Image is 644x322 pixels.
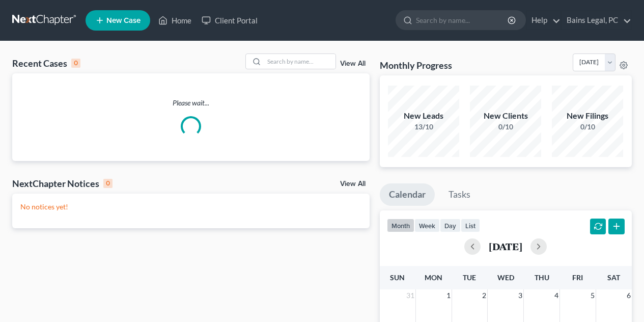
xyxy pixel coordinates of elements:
[106,17,141,24] span: New Case
[440,219,461,232] button: day
[497,273,514,282] span: Wed
[481,289,487,302] span: 2
[71,59,80,68] div: 0
[340,180,366,187] a: View All
[153,11,197,30] a: Home
[388,122,459,132] div: 13/10
[387,219,414,232] button: month
[470,122,541,132] div: 0/10
[416,11,509,30] input: Search by name...
[489,241,522,252] h2: [DATE]
[388,110,459,122] div: New Leads
[553,289,559,302] span: 4
[405,289,415,302] span: 31
[12,177,113,190] div: NextChapter Notices
[470,110,541,122] div: New Clients
[380,183,435,206] a: Calendar
[390,273,405,282] span: Sun
[20,202,361,212] p: No notices yet!
[461,219,480,232] button: list
[562,11,631,30] a: Bains Legal, PC
[607,273,620,282] span: Sat
[439,183,480,206] a: Tasks
[517,289,523,302] span: 3
[526,11,561,30] a: Help
[340,60,366,67] a: View All
[12,57,80,69] div: Recent Cases
[380,59,452,71] h3: Monthly Progress
[552,122,623,132] div: 0/10
[463,273,476,282] span: Tue
[590,289,596,302] span: 5
[552,110,623,122] div: New Filings
[445,289,452,302] span: 1
[103,179,113,188] div: 0
[626,289,632,302] span: 6
[425,273,442,282] span: Mon
[414,219,440,232] button: week
[264,54,335,69] input: Search by name...
[12,98,370,108] p: Please wait...
[535,273,549,282] span: Thu
[572,273,583,282] span: Fri
[197,11,263,30] a: Client Portal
